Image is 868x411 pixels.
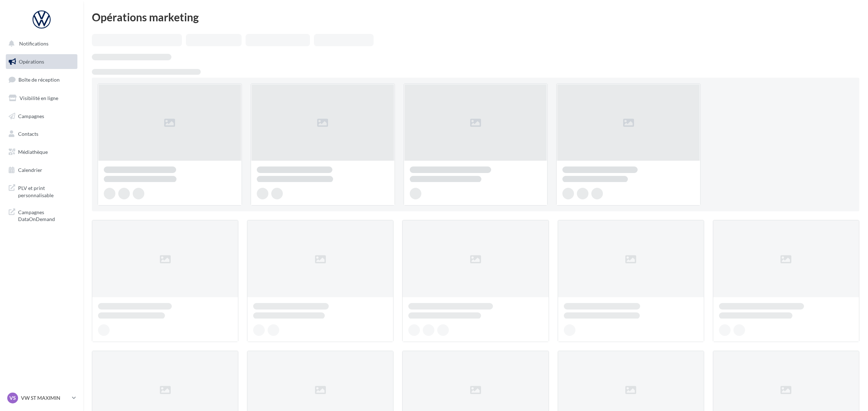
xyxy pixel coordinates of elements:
span: PLV et print personnalisable [18,183,75,199]
span: Boîte de réception [18,77,60,83]
a: Médiathèque [4,144,79,160]
a: PLV et print personnalisable [4,180,79,202]
a: Contacts [4,126,79,142]
a: Boîte de réception [4,72,79,87]
span: Campagnes [18,113,44,119]
span: VS [9,394,16,402]
span: Visibilité en ligne [20,95,58,101]
span: Notifications [19,40,48,47]
span: Opérations [19,59,44,65]
a: Opérations [4,54,79,69]
a: VS VW ST MAXIMIN [6,391,77,405]
a: Visibilité en ligne [4,91,79,106]
div: Opérations marketing [92,12,859,22]
span: Contacts [18,131,38,137]
a: Calendrier [4,163,79,178]
a: Campagnes [4,109,79,124]
button: Notifications [4,36,76,51]
p: VW ST MAXIMIN [21,394,69,402]
span: Calendrier [18,167,42,173]
span: Médiathèque [18,149,48,155]
span: Campagnes DataOnDemand [18,207,75,223]
a: Campagnes DataOnDemand [4,204,79,226]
